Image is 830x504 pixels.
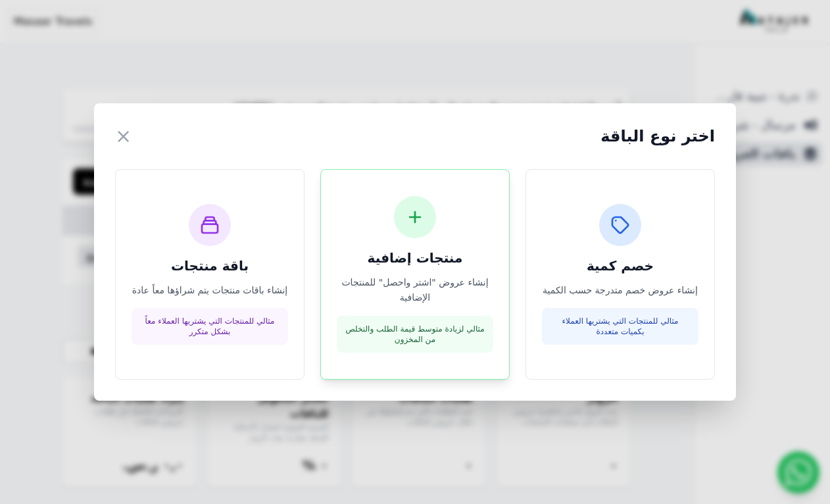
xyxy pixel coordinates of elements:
h3: باقة منتجات [132,257,288,275]
p: إنشاء باقات منتجات يتم شراؤها معاً عادة [132,283,288,298]
p: مثالي لزيادة متوسط قيمة الطلب والتخلص من المخزون [345,324,485,345]
p: مثالي للمنتجات التي يشتريها العملاء معاً بشكل متكرر [139,316,280,337]
h2: اختر نوع الباقة [600,126,715,147]
p: إنشاء عروض "اشتر واحصل" للمنتجات الإضافية [337,275,493,305]
button: × [115,124,132,148]
p: مثالي للمنتجات التي يشتريها العملاء بكميات متعددة [550,316,691,337]
h3: خصم كمية [542,257,698,275]
h3: منتجات إضافية [337,249,493,267]
p: إنشاء عروض خصم متدرجة حسب الكمية [542,283,698,298]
